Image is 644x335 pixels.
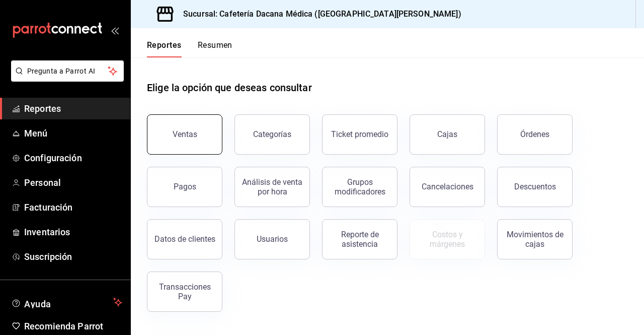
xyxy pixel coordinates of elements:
button: Órdenes [497,114,573,155]
button: Análisis de venta por hora [234,167,310,207]
div: Ventas [173,129,197,139]
span: Pregunta a Parrot AI [27,66,108,77]
span: Facturación [24,200,122,214]
span: Suscripción [24,250,122,263]
div: Usuarios [257,234,288,244]
span: Ayuda [24,296,109,308]
span: Reportes [24,102,122,115]
span: Configuración [24,151,122,165]
div: Costos y márgenes [416,230,478,249]
button: Reporte de asistencia [322,219,397,259]
button: Pagos [147,167,222,207]
div: Categorías [253,129,291,139]
div: Pagos [174,182,196,191]
button: Movimientos de cajas [497,219,573,259]
div: Cancelaciones [422,182,473,191]
span: Menú [24,126,122,140]
div: Reporte de asistencia [329,230,391,249]
button: Ticket promedio [322,114,397,155]
button: Resumen [198,40,232,57]
button: Usuarios [234,219,310,259]
h3: Sucursal: Cafetería Dacana Médica ([GEOGRAPHIC_DATA][PERSON_NAME]) [175,8,461,20]
button: Categorías [234,114,310,155]
span: Personal [24,176,122,189]
div: Descuentos [514,182,556,191]
button: open_drawer_menu [111,26,119,34]
div: Análisis de venta por hora [241,177,303,196]
div: Órdenes [520,129,549,139]
button: Descuentos [497,167,573,207]
button: Reportes [147,40,182,57]
div: navigation tabs [147,40,232,57]
span: Inventarios [24,225,122,239]
div: Datos de clientes [154,234,215,244]
div: Cajas [437,129,457,139]
h1: Elige la opción que deseas consultar [147,80,312,95]
button: Datos de clientes [147,219,222,259]
button: Ventas [147,114,222,155]
div: Transacciones Pay [153,282,216,301]
button: Pregunta a Parrot AI [11,60,124,82]
button: Transacciones Pay [147,272,222,312]
div: Ticket promedio [331,129,388,139]
div: Grupos modificadores [329,177,391,196]
button: Cajas [410,114,485,155]
button: Cancelaciones [410,167,485,207]
span: Recomienda Parrot [24,319,122,333]
button: Grupos modificadores [322,167,397,207]
a: Pregunta a Parrot AI [7,73,124,84]
button: Contrata inventarios para ver este reporte [410,219,485,259]
div: Movimientos de cajas [504,230,566,249]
